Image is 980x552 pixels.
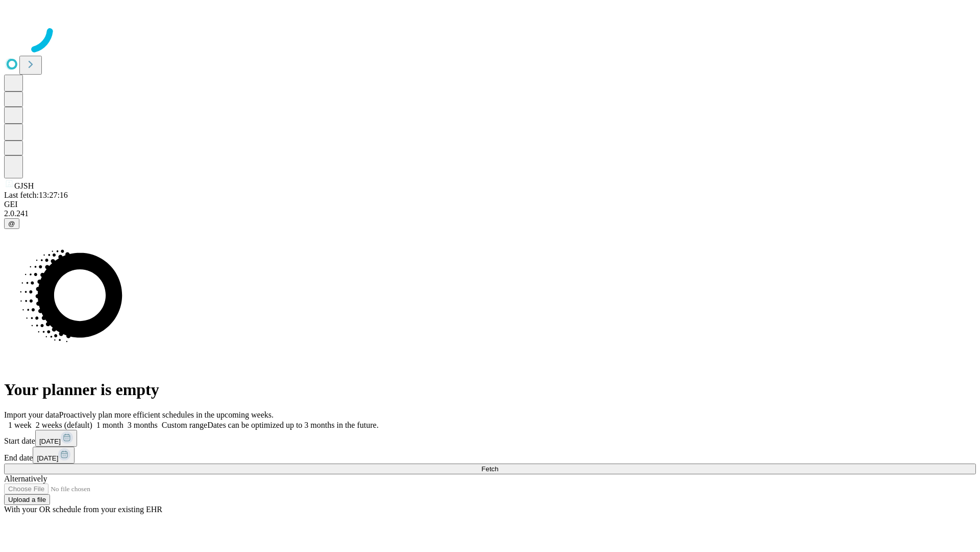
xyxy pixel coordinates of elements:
[96,421,124,429] span: 1 month
[4,209,976,218] div: 2.0.241
[37,454,58,462] span: [DATE]
[128,421,158,429] span: 3 months
[4,474,47,483] span: Alternatively
[4,505,162,514] span: With your OR schedule from your existing EHR
[8,220,15,227] span: @
[4,494,50,505] button: Upload a file
[4,191,68,199] span: Last fetch: 13:27:16
[35,430,77,447] button: [DATE]
[59,410,274,419] span: Proactively plan more efficient schedules in the upcoming weeks.
[481,465,498,473] span: Fetch
[4,218,19,229] button: @
[39,438,61,445] span: [DATE]
[33,447,75,464] button: [DATE]
[162,421,207,429] span: Custom range
[4,464,976,474] button: Fetch
[14,181,34,190] span: GJSH
[8,421,32,429] span: 1 week
[36,421,92,429] span: 2 weeks (default)
[4,410,59,419] span: Import your data
[4,380,976,399] h1: Your planner is empty
[207,421,378,429] span: Dates can be optimized up to 3 months in the future.
[4,430,976,447] div: Start date
[4,447,976,464] div: End date
[4,200,976,209] div: GEI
